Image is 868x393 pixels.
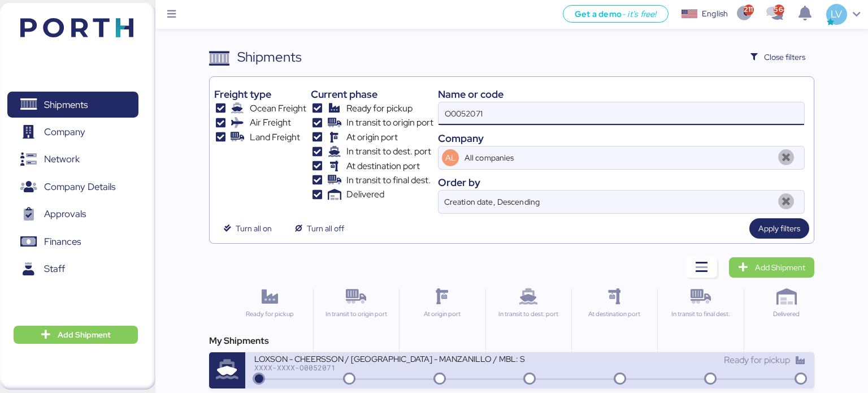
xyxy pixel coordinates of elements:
[404,309,480,319] div: At origin port
[346,145,431,158] span: In transit to dest. port
[749,218,809,239] button: Apply filters
[438,87,805,102] div: Name or code
[438,131,805,146] div: Company
[576,309,652,319] div: At destination port
[346,159,420,173] span: At destination port
[7,229,138,255] a: Finances
[7,174,138,200] a: Company Details
[254,364,526,372] div: XXXX-XXXX-O0052071
[764,50,805,64] span: Close filters
[58,328,111,342] span: Add Shipment
[285,218,353,239] button: Turn all off
[438,175,805,190] div: Order by
[14,326,138,344] button: Add Shipment
[214,218,281,239] button: Turn all on
[44,124,85,140] span: Company
[346,174,431,187] span: In transit to final dest.
[307,222,344,235] span: Turn all off
[254,353,526,363] div: LOXSON - CHEERSSON / [GEOGRAPHIC_DATA] - MANZANILLO / MBL: SHMZL25161072 - HBL: YQSE250803903 / LCL
[7,119,138,145] a: Company
[44,97,88,113] span: Shipments
[7,256,138,282] a: Staff
[755,261,805,274] span: Add Shipment
[491,309,566,319] div: In transit to dest. port
[250,102,306,115] span: Ocean Freight
[724,354,790,366] span: Ready for pickup
[44,234,81,250] span: Finances
[346,102,413,115] span: Ready for pickup
[318,309,394,319] div: In transit to origin port
[250,116,291,129] span: Air Freight
[346,188,384,201] span: Delivered
[7,92,138,118] a: Shipments
[445,152,456,164] span: AL
[7,146,138,172] a: Network
[749,309,824,319] div: Delivered
[346,116,433,129] span: In transit to origin port
[702,8,728,20] div: English
[7,201,138,227] a: Approvals
[758,222,800,235] span: Apply filters
[232,309,308,319] div: Ready for pickup
[44,206,86,222] span: Approvals
[831,7,842,21] span: LV
[729,257,814,278] a: Add Shipment
[162,5,181,24] button: Menu
[346,131,398,144] span: At origin port
[250,131,300,144] span: Land Freight
[237,47,302,67] div: Shipments
[44,261,65,277] span: Staff
[662,309,738,319] div: In transit to final dest.
[44,179,115,195] span: Company Details
[214,87,306,102] div: Freight type
[44,151,80,167] span: Network
[741,47,815,67] button: Close filters
[462,146,772,169] input: AL
[236,222,272,235] span: Turn all on
[311,87,433,102] div: Current phase
[209,334,815,348] div: My Shipments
